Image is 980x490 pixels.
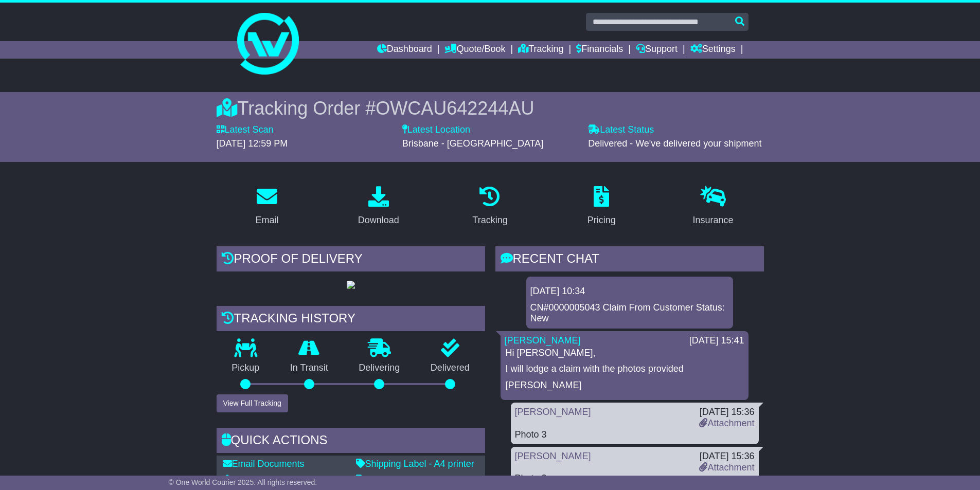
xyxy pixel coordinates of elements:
a: [PERSON_NAME] [515,451,591,461]
p: Delivered [415,362,485,374]
div: [DATE] 15:36 [699,451,754,462]
span: OWCAU642244AU [376,98,534,119]
a: Email Documents [223,459,305,469]
a: [PERSON_NAME] [515,407,591,417]
a: Tracking [518,41,563,59]
p: In Transit [275,362,344,374]
a: Shipping Label - A4 printer [356,459,474,469]
a: Financials [576,41,623,59]
a: Attachment [699,462,754,473]
a: Download [351,183,406,231]
a: Support [636,41,678,59]
a: Tracking [466,183,514,231]
a: Dashboard [377,41,432,59]
div: RECENT CHAT [495,246,764,274]
a: Email [248,183,285,231]
p: Pickup [217,362,275,374]
div: [DATE] 15:41 [689,335,744,347]
button: View Full Tracking [217,394,288,412]
span: Delivered - We've delivered your shipment [588,138,761,149]
a: Insurance [686,183,740,231]
div: Download [358,213,399,227]
span: Brisbane - [GEOGRAPHIC_DATA] [402,138,543,149]
label: Latest Location [402,124,470,136]
a: Quote/Book [444,41,505,59]
div: Proof of Delivery [217,246,485,274]
div: Tracking [472,213,507,227]
span: [DATE] 12:59 PM [217,138,288,149]
a: Settings [690,41,736,59]
img: GetPodImage [347,281,355,289]
div: Email [255,213,278,227]
a: Download Documents [223,475,323,485]
p: I will lodge a claim with the photos provided [506,364,743,375]
div: [DATE] 10:34 [530,286,729,297]
div: Insurance [693,213,734,227]
div: CN#0000005043 Claim From Customer Status: New [530,302,729,324]
p: Hi [PERSON_NAME], [506,348,743,359]
div: Photo 2 [515,473,755,484]
div: Quick Actions [217,428,485,456]
div: Photo 3 [515,429,755,441]
span: © One World Courier 2025. All rights reserved. [169,478,317,486]
div: [DATE] 15:36 [699,407,754,418]
a: Pricing [581,183,622,231]
div: Pricing [587,213,616,227]
a: [PERSON_NAME] [505,335,581,346]
label: Latest Status [588,124,654,136]
label: Latest Scan [217,124,274,136]
p: [PERSON_NAME] [506,380,743,391]
div: Tracking history [217,306,485,334]
div: Tracking Order # [217,97,764,119]
a: Attachment [699,418,754,428]
p: Delivering [344,362,416,374]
